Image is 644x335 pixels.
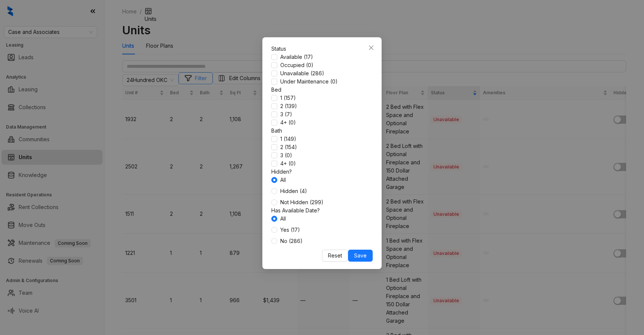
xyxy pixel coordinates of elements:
div: Has Available Date? [271,206,373,215]
button: Save [348,250,373,262]
button: Reset [322,250,348,262]
span: ( 0 ) [288,119,296,126]
span: Occupied [280,62,313,68]
span: ( 149 ) [284,136,296,142]
span: ( 0 ) [306,62,313,68]
span: ( 139 ) [285,103,297,109]
span: 3 [280,111,292,117]
span: ( 4 ) [300,188,307,194]
span: Yes [280,227,300,233]
span: close [368,45,374,51]
span: ( 0 ) [288,160,296,167]
span: ( 7 ) [285,111,292,117]
span: All [280,215,286,222]
button: Close [365,42,377,54]
span: Hidden [280,188,307,194]
span: Save [354,252,367,260]
span: Not Hidden [280,199,323,205]
span: 4+ [280,119,296,126]
span: ( 286 ) [289,238,303,244]
span: 1 [280,95,296,101]
span: ( 299 ) [310,199,323,205]
span: Available [280,54,313,60]
div: Status [271,45,373,53]
span: 3 [280,152,292,158]
span: Under Maintenance [280,78,338,85]
span: 4+ [280,160,296,167]
span: 2 [280,103,297,109]
span: ( 0 ) [285,152,292,158]
span: ( 0 ) [330,78,338,85]
span: ( 154 ) [285,144,297,150]
div: Bath [271,127,373,135]
span: No [280,238,303,244]
span: ( 157 ) [284,95,296,101]
span: Unavailable [280,70,324,76]
div: Bed [271,86,373,94]
span: ( 286 ) [310,70,324,76]
span: ( 17 ) [291,227,300,233]
span: 2 [280,144,297,150]
span: 1 [280,136,296,142]
span: Reset [328,252,342,260]
span: ( 17 ) [304,54,313,60]
div: Hidden? [271,168,373,176]
span: All [280,177,286,183]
